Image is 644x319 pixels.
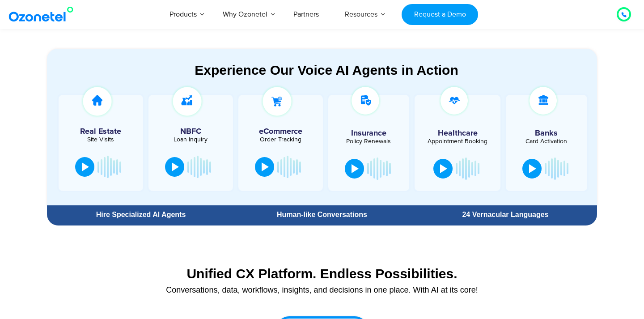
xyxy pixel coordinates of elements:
[243,136,318,143] div: Order Tracking
[63,136,139,143] div: Site Visits
[235,211,409,218] div: Human-like Conversations
[333,138,405,145] div: Policy Renewals
[402,4,478,25] a: Request a Demo
[510,129,583,137] h5: Banks
[153,136,229,143] div: Loan Inquiry
[51,266,593,281] div: Unified CX Platform. Endless Possibilities.
[63,128,139,136] h5: Real Estate
[56,62,597,78] div: Experience Our Voice AI Agents in Action
[51,286,593,294] div: Conversations, data, workflows, insights, and decisions in one place. With AI at its core!
[153,128,229,136] h5: NBFC
[243,128,318,136] h5: eCommerce
[510,138,583,145] div: Card Activation
[421,129,494,137] h5: Healthcare
[418,211,593,218] div: 24 Vernacular Languages
[51,211,230,218] div: Hire Specialized AI Agents
[333,129,405,137] h5: Insurance
[421,138,494,145] div: Appointment Booking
